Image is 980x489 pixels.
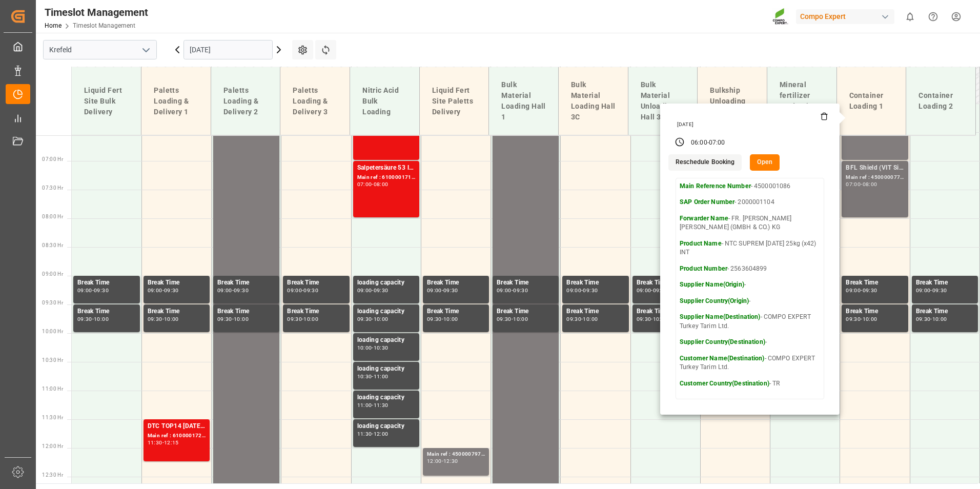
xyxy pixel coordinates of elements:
[357,432,372,436] div: 11:30
[217,278,275,288] div: Break Time
[42,242,63,248] span: 08:30 Hr
[680,182,820,191] p: - 4500001086
[42,300,63,305] span: 09:30 Hr
[680,182,751,190] strong: Main Reference Number
[45,5,148,20] div: Timeslot Management
[42,415,63,420] span: 11:30 Hr
[916,278,974,288] div: Break Time
[566,317,581,321] div: 09:30
[234,288,249,293] div: 09:30
[846,182,861,187] div: 07:00
[372,317,373,321] div: -
[287,288,302,293] div: 09:00
[863,288,877,293] div: 09:30
[42,185,63,191] span: 07:30 Hr
[148,440,162,445] div: 11:30
[357,278,415,288] div: loading capacity
[566,307,624,317] div: Break Time
[706,81,759,121] div: Bulkship Unloading Hall 3B
[680,313,760,320] strong: Supplier Name(Destination)
[357,364,415,374] div: loading capacity
[680,198,820,207] p: - 2000001104
[680,380,769,387] strong: Customer Country(Destination)
[707,138,709,148] div: -
[303,317,318,321] div: 10:00
[427,307,485,317] div: Break Time
[846,278,904,288] div: Break Time
[497,75,550,127] div: Bulk Material Loading Hall 1
[42,214,63,219] span: 08:00 Hr
[581,317,583,321] div: -
[374,182,389,187] div: 08:00
[566,288,581,293] div: 09:00
[775,75,828,127] div: Mineral fertilizer production delivery
[673,121,828,128] div: [DATE]
[148,307,206,317] div: Break Time
[372,374,373,379] div: -
[427,450,485,459] div: Main ref : 4500007975,
[164,317,179,321] div: 10:00
[427,459,442,463] div: 12:00
[443,288,458,293] div: 09:30
[513,288,528,293] div: 09:30
[217,307,275,317] div: Break Time
[680,280,820,290] p: -
[861,317,862,321] div: -
[583,317,598,321] div: 10:00
[861,182,862,187] div: -
[357,421,415,432] div: loading capacity
[916,288,931,293] div: 09:00
[772,8,789,26] img: Screenshot%202023-09-29%20at%2010.02.21.png_1712312052.png
[637,307,695,317] div: Break Time
[42,472,63,478] span: 12:30 Hr
[162,317,164,321] div: -
[289,81,341,121] div: Paletts Loading & Delivery 3
[916,317,931,321] div: 09:30
[680,215,728,222] strong: Forwarder Name
[680,297,820,306] p: -
[637,278,695,288] div: Break Time
[374,288,389,293] div: 09:30
[846,317,861,321] div: 09:30
[150,81,202,121] div: Paletts Loading & Delivery 1
[497,288,512,293] div: 09:00
[680,265,727,272] strong: Product Number
[287,278,345,288] div: Break Time
[680,239,820,257] p: - NTC SUPREM [DATE] 25kg (x42) INT
[42,271,63,277] span: 09:00 Hr
[357,173,415,182] div: Main ref : 6100001715, 2000001426
[512,288,513,293] div: -
[922,5,945,28] button: Help Center
[637,75,689,127] div: Bulk Material Unloading Hall 3B
[680,338,765,345] strong: Supplier Country(Destination)
[42,443,63,449] span: 12:00 Hr
[513,317,528,321] div: 10:00
[374,317,389,321] div: 10:00
[899,5,922,28] button: show 0 new notifications
[287,307,345,317] div: Break Time
[846,288,861,293] div: 09:00
[42,357,63,363] span: 10:30 Hr
[427,317,442,321] div: 09:30
[183,40,273,59] input: DD.MM.YYYY
[653,288,668,293] div: 09:30
[846,307,904,317] div: Break Time
[148,317,162,321] div: 09:30
[374,345,389,350] div: 10:30
[442,288,443,293] div: -
[932,317,947,321] div: 10:00
[442,459,443,463] div: -
[442,317,443,321] div: -
[357,307,415,317] div: loading capacity
[357,345,372,350] div: 10:00
[427,278,485,288] div: Break Time
[680,313,820,331] p: - COMPO EXPERT Turkey Tarim Ltd.
[234,317,249,321] div: 10:00
[750,154,780,171] button: Open
[357,317,372,321] div: 09:30
[303,288,318,293] div: 09:30
[845,86,898,116] div: Container Loading 1
[796,9,894,24] div: Compo Expert
[443,459,458,463] div: 12:30
[148,278,206,288] div: Break Time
